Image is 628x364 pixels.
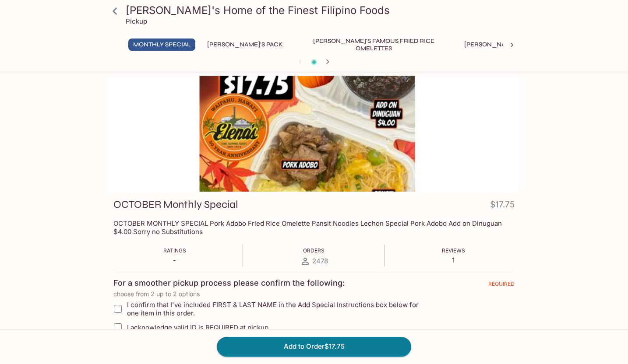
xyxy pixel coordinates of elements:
button: [PERSON_NAME]'s Famous Fried Rice Omelettes [295,38,452,51]
span: 2478 [312,257,328,265]
h3: OCTOBER Monthly Special [113,198,238,211]
span: Ratings [163,247,186,254]
h4: $17.75 [490,198,515,215]
p: OCTOBER MONTHLY SPECIAL Pork Adobo Fried Rice Omelette Pansit Noodles Lechon Special Pork Adobo A... [113,219,515,236]
p: - [163,256,186,264]
button: Monthly Special [128,38,195,51]
span: I acknowledge valid ID is REQUIRED at pickup. [127,323,270,332]
h4: For a smoother pickup process please confirm the following: [113,278,345,288]
span: I confirm that I've included FIRST & LAST NAME in the Add Special Instructions box below for one ... [127,301,430,317]
button: [PERSON_NAME]'s Pack [202,38,288,51]
p: 1 [442,256,465,264]
button: Add to Order$17.75 [217,337,411,356]
span: Orders [303,247,325,254]
p: Pickup [126,17,147,25]
button: [PERSON_NAME]'s Mixed Plates [459,38,571,51]
div: OCTOBER Monthly Special [107,76,521,192]
p: choose from 2 up to 2 options [113,290,515,297]
h3: [PERSON_NAME]'s Home of the Finest Filipino Foods [126,3,517,17]
span: Reviews [442,247,465,254]
span: REQUIRED [488,280,515,290]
